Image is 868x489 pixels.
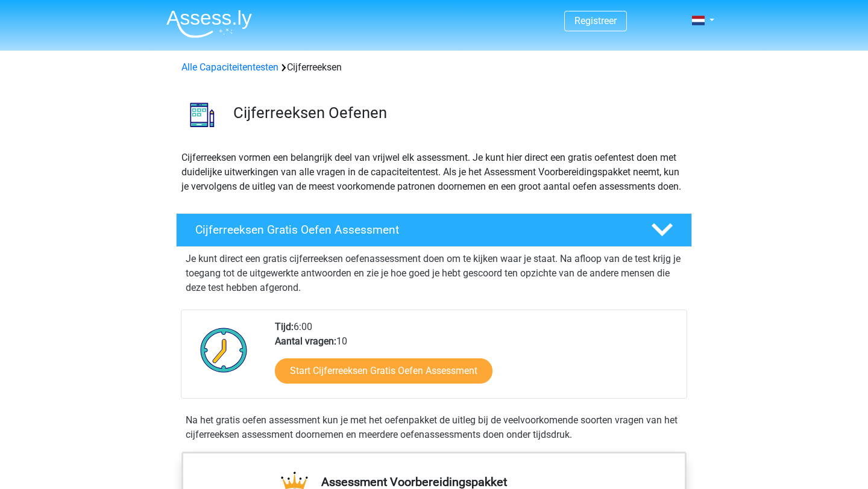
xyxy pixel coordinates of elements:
p: Cijferreeksen vormen een belangrijk deel van vrijwel elk assessment. Je kunt hier direct een grat... [181,151,687,194]
div: Cijferreeksen [177,60,691,75]
a: Alle Capaciteitentesten [181,61,278,73]
img: Klok [193,320,254,380]
a: Cijferreeksen Gratis Oefen Assessment [171,213,697,247]
h4: Cijferreeksen Gratis Oefen Assessment [195,223,632,237]
b: Tijd: [275,321,294,332]
a: Start Cijferreeksen Gratis Oefen Assessment [275,358,492,384]
b: Aantal vragen: [275,335,336,347]
img: cijferreeksen [177,89,228,140]
div: 6:00 10 [266,320,686,398]
p: Je kunt direct een gratis cijferreeksen oefenassessment doen om te kijken waar je staat. Na afloo... [186,252,682,295]
a: Registreer [574,15,617,26]
div: Na het gratis oefen assessment kun je met het oefenpakket de uitleg bij de veelvoorkomende soorte... [181,413,687,442]
img: Assessly [166,10,252,38]
h3: Cijferreeksen Oefenen [233,104,682,122]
